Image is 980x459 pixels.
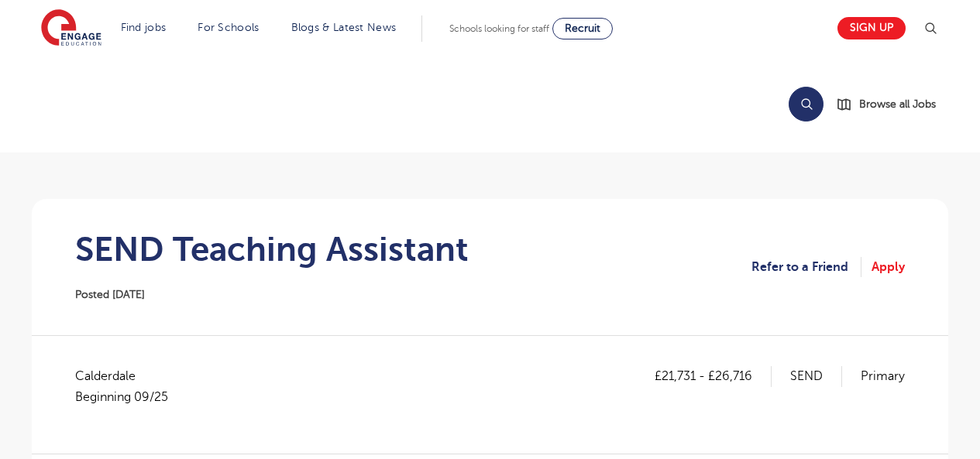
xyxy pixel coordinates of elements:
a: Find jobs [121,22,167,33]
span: Posted [DATE] [75,289,145,300]
p: SEND [790,366,842,386]
h1: SEND Teaching Assistant [75,230,469,269]
span: Recruit [565,22,600,34]
a: Browse all Jobs [836,95,948,113]
a: Apply [872,257,905,277]
span: Browse all Jobs [859,95,936,113]
span: Schools looking for staff [449,23,549,34]
p: Beginning 09/25 [75,387,168,407]
a: Refer to a Friend [751,257,861,277]
img: Engage Education [41,9,101,48]
span: Calderdale [75,366,184,407]
button: Search [789,87,824,122]
p: Primary [861,366,905,386]
a: Recruit [552,18,613,39]
a: Blogs & Latest News [291,22,397,33]
a: Sign up [837,17,906,39]
p: £21,731 - £26,716 [655,366,772,386]
a: For Schools [198,22,259,33]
